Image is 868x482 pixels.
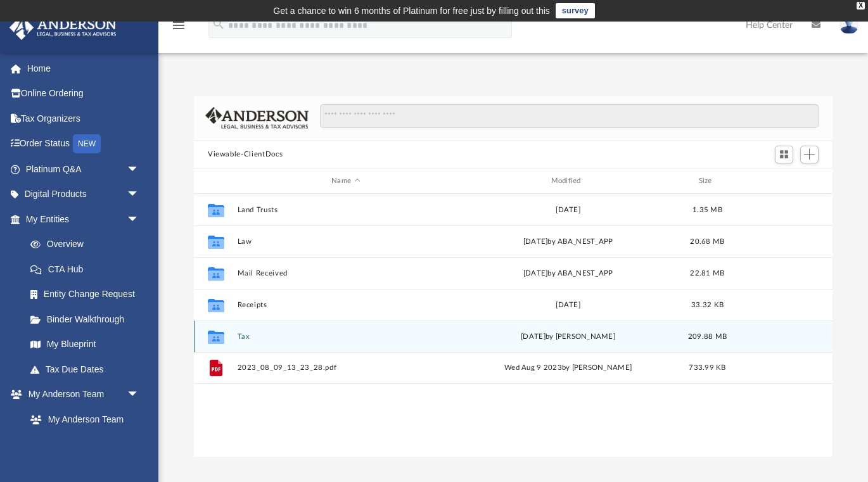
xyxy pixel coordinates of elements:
span: arrow_drop_down [127,382,152,408]
div: grid [194,194,833,456]
span: 22.81 MB [690,270,724,277]
div: close [857,2,865,10]
button: Law [238,238,454,246]
i: search [212,17,226,31]
div: [DATE] [460,205,677,216]
a: menu [171,24,186,33]
a: My Anderson Teamarrow_drop_down [9,382,152,407]
div: Size [682,175,733,187]
button: Add [800,146,819,163]
img: Anderson Advisors Platinum Portal [6,15,120,40]
a: survey [556,3,595,18]
span: 20.68 MB [690,238,724,245]
a: My Entitiesarrow_drop_down [9,206,158,232]
a: Online Ordering [9,81,158,106]
a: CTA Hub [18,257,158,282]
input: Search files and folders [320,104,819,128]
span: 209.88 MB [688,333,727,340]
button: Switch to Grid View [775,146,794,163]
button: Mail Received [238,269,454,277]
div: NEW [73,134,101,153]
a: Entity Change Request [18,282,158,307]
button: Land Trusts [238,206,454,214]
div: [DATE] by [PERSON_NAME] [460,331,677,343]
div: Wed Aug 9 2023 by [PERSON_NAME] [460,363,677,374]
button: 2023_08_09_13_23_28.pdf [238,364,454,372]
a: Order StatusNEW [9,131,158,157]
button: Receipts [238,301,454,309]
span: arrow_drop_down [127,182,152,208]
a: Tax Due Dates [18,357,158,382]
div: Get a chance to win 6 months of Platinum for free just by filling out this [273,3,550,18]
span: 733.99 KB [689,365,725,372]
a: Overview [18,232,158,257]
img: User Pic [839,16,858,34]
div: [DATE] [460,300,677,311]
a: My Blueprint [18,332,152,357]
div: Name [237,175,454,187]
a: Home [9,56,158,81]
span: arrow_drop_down [127,206,152,232]
a: Tax Organizers [9,106,158,131]
div: id [200,175,231,187]
a: Digital Productsarrow_drop_down [9,182,158,207]
button: Tax [238,333,454,341]
span: arrow_drop_down [127,156,152,182]
a: My Anderson Team [18,407,146,432]
i: menu [171,18,186,33]
a: Anderson System [18,432,152,457]
button: Viewable-ClientDocs [208,149,283,160]
a: Binder Walkthrough [18,307,158,332]
span: 33.32 KB [691,301,724,308]
div: id [738,175,827,187]
a: Platinum Q&Aarrow_drop_down [9,156,158,182]
div: [DATE] by ABA_NEST_APP [460,268,677,279]
div: [DATE] by ABA_NEST_APP [460,236,677,248]
div: Modified [459,175,677,187]
span: 1.35 MB [692,206,722,213]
